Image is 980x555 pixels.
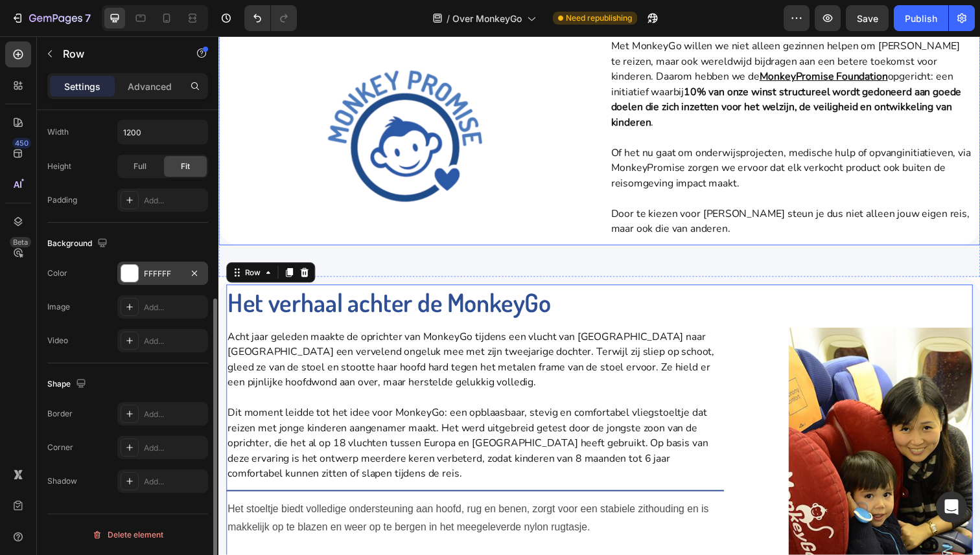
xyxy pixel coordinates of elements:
[63,46,173,62] p: Row
[401,3,769,96] p: Met MonkeyGo willen we niet alleen gezinnen helpen om [PERSON_NAME] te reizen, maar ook wereldwij...
[244,5,297,31] div: Undo/Redo
[47,475,77,487] div: Shadow
[47,161,71,172] div: Height
[905,12,937,25] div: Publish
[452,12,522,25] span: Over MonkeyGo
[401,50,758,95] strong: 10% van onze winst structureel wordt gedoneerd aan goede doelen die zich inzetten voor het welzij...
[144,195,205,207] div: Add...
[47,235,110,253] div: Background
[144,335,205,347] div: Add...
[566,12,632,24] span: Need republishing
[118,120,207,144] input: Auto
[47,525,208,545] button: Delete element
[144,268,181,280] div: FFFFFF
[9,377,515,455] p: Dit moment leidde tot het idee voor MonkeyGo: een opblaasbaar, stevig en comfortabel vliegstoeltj...
[134,161,146,172] span: Full
[47,194,77,206] div: Padding
[47,267,67,279] div: Color
[218,36,980,555] iframe: Design area
[10,237,31,247] div: Beta
[144,302,205,313] div: Add...
[47,408,73,420] div: Border
[181,161,190,172] span: Fit
[857,13,878,24] span: Save
[64,80,100,93] p: Settings
[936,492,967,523] div: Open Intercom Messenger
[85,10,91,26] p: 7
[9,299,515,361] p: Acht jaar geleden maakte de oprichter van MonkeyGo tijdens een vlucht van [GEOGRAPHIC_DATA] naar ...
[144,442,205,454] div: Add...
[47,442,73,453] div: Corner
[144,476,205,488] div: Add...
[401,174,769,205] p: Door te kiezen voor [PERSON_NAME] steun je dus niet alleen jouw eigen reis, maar ook die van ande...
[128,80,172,93] p: Advanced
[92,527,163,543] div: Delete element
[47,126,69,138] div: Width
[24,236,45,247] div: Row
[447,12,450,25] span: /
[12,138,31,148] div: 450
[894,5,948,31] button: Publish
[552,34,683,49] a: MonkeyPromise Foundation
[5,5,97,31] button: 7
[47,301,70,313] div: Image
[401,111,769,158] p: Of het nu gaat om onderwijsprojecten, medische hulp of opvanginitiatieven, via MonkeyPromise zorg...
[47,335,68,346] div: Video
[47,376,89,393] div: Shape
[144,409,205,420] div: Add...
[8,254,770,290] h2: Het verhaal achter de MonkeyGo
[9,474,515,512] p: Het stoeltje biedt volledige ondersteuning aan hoofd, rug en benen, zorgt voor een stabiele zitho...
[846,5,889,31] button: Save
